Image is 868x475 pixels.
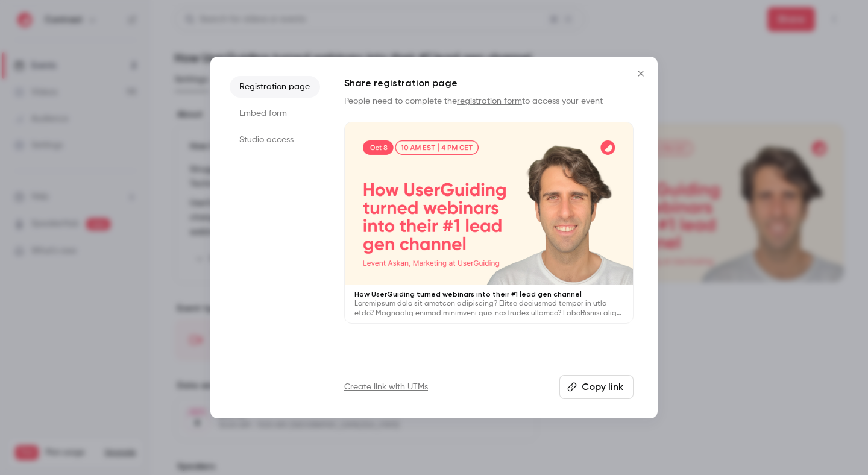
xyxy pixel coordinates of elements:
a: registration form [457,97,522,105]
li: Studio access [230,129,320,151]
a: How UserGuiding turned webinars into their #1 lead gen channelLoremipsum dolo sit ametcon adipisc... [344,122,634,324]
p: Loremipsum dolo sit ametcon adipiscing? Elitse doeiusmod tempor in utla etdo? Magnaaliq enimad mi... [354,299,623,318]
button: Close [629,61,653,86]
li: Registration page [230,76,320,98]
h1: Share registration page [344,76,634,90]
button: Copy link [559,375,634,399]
a: Create link with UTMs [344,381,428,393]
p: How UserGuiding turned webinars into their #1 lead gen channel [354,289,623,299]
li: Embed form [230,102,320,124]
p: People need to complete the to access your event [344,95,634,107]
